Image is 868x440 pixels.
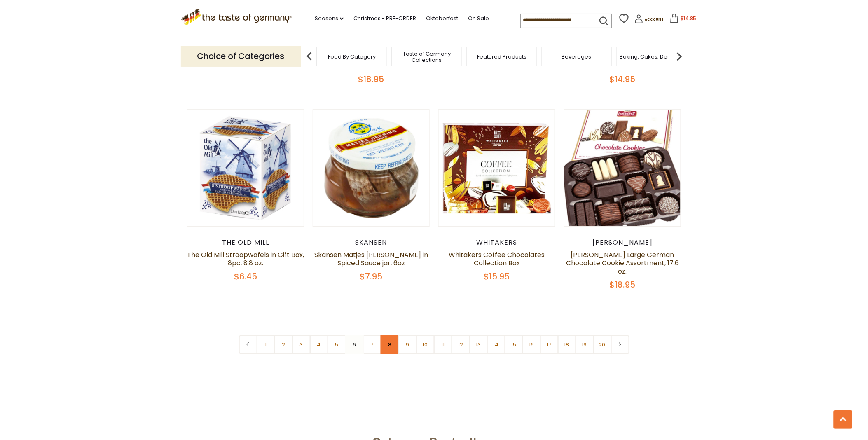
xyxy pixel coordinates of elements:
a: Seasons [315,14,344,23]
a: On Sale [468,14,489,23]
div: [PERSON_NAME] [564,239,681,247]
a: Oktoberfest [426,14,458,23]
span: $7.95 [360,271,382,282]
a: 15 [505,335,523,354]
a: 20 [593,335,612,354]
span: Account [645,17,664,22]
a: Skansen Matjes [PERSON_NAME] in Spiced Sauce jar, 6oz [314,250,428,268]
img: next arrow [671,48,688,65]
button: $14.85 [666,14,701,26]
div: Whitakers [438,239,556,247]
img: The Old Mill Stroopwafels in Gift Box, 8pc, 8.8 oz. [187,110,304,226]
a: 7 [363,335,381,354]
a: 12 [452,335,470,354]
a: 10 [416,335,435,354]
img: Whitakers Coffee Chocolates Collection Box [439,110,555,226]
img: previous arrow [301,48,318,65]
a: 4 [310,335,328,354]
a: Baking, Cakes, Desserts [620,54,684,60]
span: $18.95 [610,279,636,290]
a: 16 [522,335,541,354]
span: $15.95 [484,271,510,282]
a: Beverages [562,54,592,60]
div: The Old Mill [187,239,304,247]
a: Whitakers Coffee Chocolates Collection Box [449,250,545,268]
a: Account [634,14,664,26]
a: 14 [487,335,505,354]
a: [PERSON_NAME] Large German Chocolate Cookie Assortment, 17.6 oz. [566,250,679,276]
span: $14.85 [681,15,696,22]
span: $18.95 [358,73,384,85]
a: Featured Products [477,54,526,60]
a: 17 [540,335,559,354]
p: Choice of Categories [181,46,301,66]
a: 19 [576,335,594,354]
a: Taste of Germany Collections [394,51,460,63]
a: 8 [381,335,399,354]
a: 18 [558,335,576,354]
span: $6.45 [234,271,257,282]
a: 2 [274,335,293,354]
span: $14.95 [610,73,636,85]
a: Christmas - PRE-ORDER [353,14,416,23]
a: 9 [398,335,417,354]
div: Skansen [313,239,430,247]
a: 11 [434,335,452,354]
a: 13 [469,335,488,354]
a: Food By Category [328,54,376,60]
a: The Old Mill Stroopwafels in Gift Box, 8pc, 8.8 oz. [187,250,304,268]
a: 3 [292,335,311,354]
a: 1 [257,335,275,354]
img: Lambertz Large German Chocolate Cookie Assortment, 17.6 oz. [564,110,681,226]
a: 5 [328,335,346,354]
img: Skansen Matjes Herring in Spiced Sauce jar, 6oz [313,110,430,226]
